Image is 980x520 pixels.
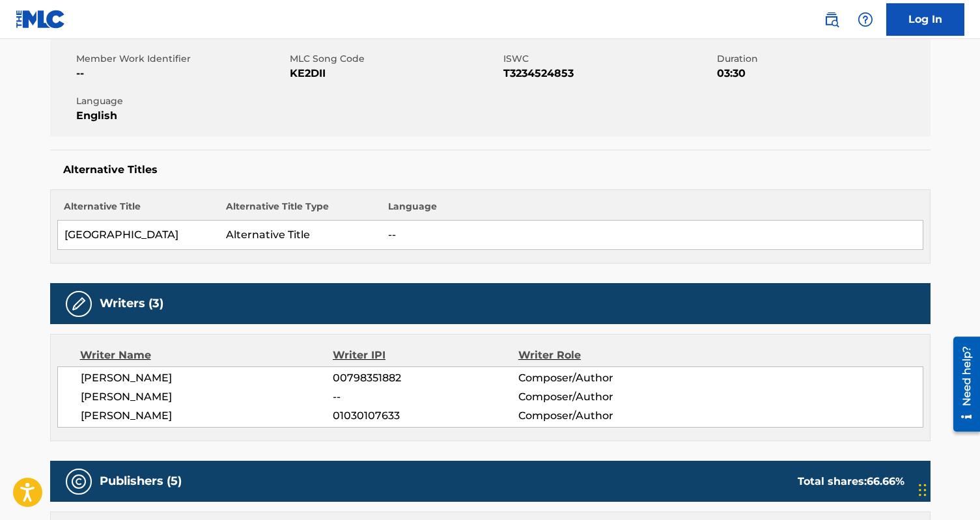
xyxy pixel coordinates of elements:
img: search [824,12,839,27]
span: [PERSON_NAME] [81,408,333,424]
h5: Alternative Titles [63,163,917,176]
span: Duration [717,52,927,66]
th: Language [382,200,923,221]
span: -- [333,389,518,405]
span: 00798351882 [333,370,518,386]
div: Writer Role [518,348,687,363]
span: [PERSON_NAME] [81,389,333,405]
span: Language [76,94,287,108]
iframe: Resource Center [944,332,980,437]
span: Composer/Author [518,408,687,424]
span: 66.66 % [867,475,904,487]
div: Writer IPI [333,348,518,363]
td: [GEOGRAPHIC_DATA] [57,221,219,250]
img: MLC Logo [16,10,66,29]
div: Writer Name [80,348,333,363]
span: MLC Song Code [290,52,500,66]
span: Member Work Identifier [76,52,287,66]
span: T3234524853 [503,66,714,81]
div: Help [852,7,878,33]
span: 03:30 [717,66,927,81]
a: Public Search [819,7,845,33]
h5: Writers (3) [100,296,163,311]
div: Drag [919,471,927,510]
td: -- [382,221,923,250]
a: Log In [886,3,964,36]
img: help [858,12,873,27]
span: Composer/Author [518,370,687,386]
iframe: Chat Widget [915,458,980,520]
h5: Publishers (5) [100,474,182,489]
span: -- [76,66,287,81]
span: [PERSON_NAME] [81,370,333,386]
div: Total shares: [798,474,904,489]
td: Alternative Title [219,221,382,250]
img: Publishers [71,474,87,489]
th: Alternative Title [57,200,219,221]
span: KE2DII [290,66,500,81]
span: Composer/Author [518,389,687,405]
span: English [76,108,287,124]
th: Alternative Title Type [219,200,382,221]
img: Writers [71,296,87,312]
span: 01030107633 [333,408,518,424]
span: ISWC [503,52,714,66]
